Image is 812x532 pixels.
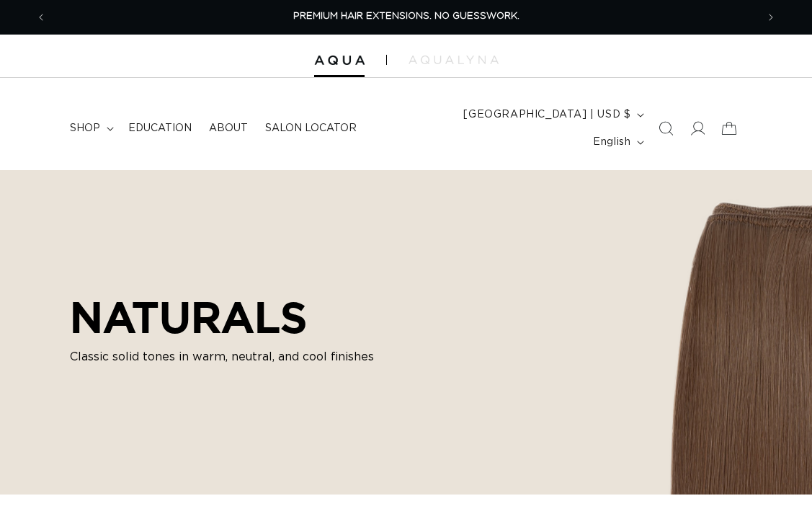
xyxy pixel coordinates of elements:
button: Previous announcement [25,4,57,31]
a: Education [120,113,200,143]
button: Next announcement [755,4,787,31]
a: Salon Locator [256,113,365,143]
p: Classic solid tones in warm, neutral, and cool finishes [70,348,394,365]
summary: shop [61,113,120,143]
span: [GEOGRAPHIC_DATA] | USD $ [463,107,630,123]
span: About [209,122,248,135]
img: Aqua Hair Extensions [314,56,365,66]
span: English [593,135,630,150]
span: shop [70,122,100,135]
span: PREMIUM HAIR EXTENSIONS. NO GUESSWORK. [293,12,519,21]
summary: Search [650,112,682,144]
h2: NATURALS [70,292,394,342]
button: English [584,128,650,156]
span: Salon Locator [265,122,357,135]
button: [GEOGRAPHIC_DATA] | USD $ [455,101,650,128]
img: aqualyna.com [409,56,499,64]
span: Education [128,122,192,135]
a: About [200,113,256,143]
